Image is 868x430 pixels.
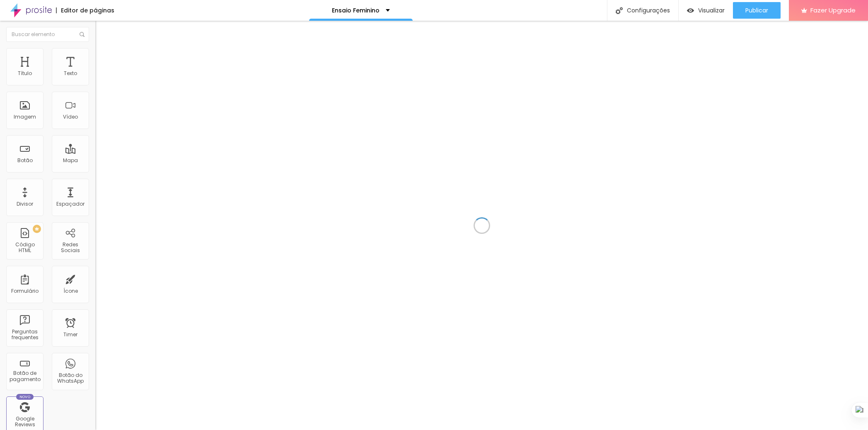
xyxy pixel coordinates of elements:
div: Botão do WhatsApp [54,372,87,384]
img: view-1.svg [687,7,694,14]
button: Visualizar [679,2,733,19]
img: Icone [616,7,623,14]
div: Botão [17,158,33,163]
div: Redes Sociais [54,242,87,254]
div: Texto [64,70,77,76]
div: Novo [16,394,34,400]
div: Perguntas frequentes [8,329,41,341]
div: Mapa [63,158,78,163]
div: Título [18,70,32,76]
div: Imagem [14,114,36,120]
div: Espaçador [56,201,85,207]
div: Vídeo [63,114,78,120]
button: Publicar [733,2,781,19]
img: Icone [80,32,85,37]
div: Editor de páginas [56,7,114,13]
div: Botão de pagamento [8,370,41,382]
div: Timer [63,332,77,338]
div: Ícone [63,288,78,294]
div: Código HTML [8,242,41,254]
input: Buscar elemento [6,27,89,42]
div: Formulário [11,288,39,294]
div: Divisor [17,201,33,207]
span: Visualizar [698,7,725,14]
p: Ensaio Feminino [332,7,380,13]
span: Publicar [745,7,768,14]
div: Google Reviews [8,416,41,428]
span: Fazer Upgrade [810,7,856,14]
